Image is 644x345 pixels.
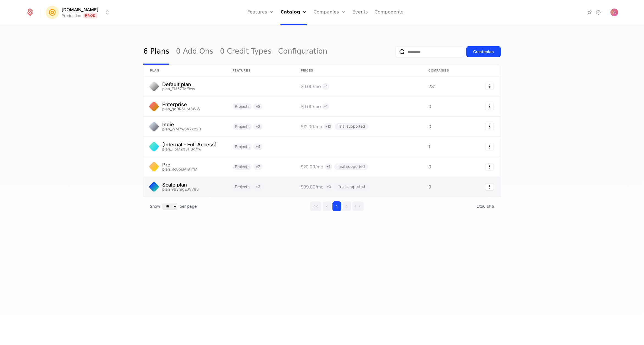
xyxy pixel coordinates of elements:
[485,143,494,150] button: Select action
[83,13,97,18] span: Prod
[150,204,160,209] span: Show
[352,201,364,211] button: Go to last page
[226,65,294,76] th: Features
[422,65,466,76] th: Companies
[46,6,59,19] img: Mention.click
[477,204,492,209] span: 1 to 6 of
[323,201,331,211] button: Go to previous page
[595,9,602,16] a: Settings
[473,49,494,54] div: Create plan
[143,197,501,216] div: Table pagination
[610,9,618,16] img: Vlad Len
[62,6,98,13] span: [DOMAIN_NAME]
[180,204,197,209] span: per page
[485,163,494,170] button: Select action
[278,39,327,65] a: Configuration
[294,65,422,76] th: Prices
[332,201,341,211] button: Go to page 1
[466,46,501,57] button: Createplan
[62,13,81,18] div: Production
[310,201,364,211] div: Page navigation
[485,83,494,90] button: Select action
[144,65,226,76] th: plan
[586,9,593,16] a: Integrations
[485,183,494,190] button: Select action
[310,201,321,211] button: Go to first page
[485,123,494,130] button: Select action
[47,6,111,18] button: Select environment
[163,203,177,210] select: Select page size
[477,204,494,209] span: 6
[143,39,169,65] a: 6 Plans
[342,201,351,211] button: Go to next page
[485,103,494,110] button: Select action
[220,39,271,65] a: 0 Credit Types
[610,9,618,16] button: Open user button
[176,39,213,65] a: 0 Add Ons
